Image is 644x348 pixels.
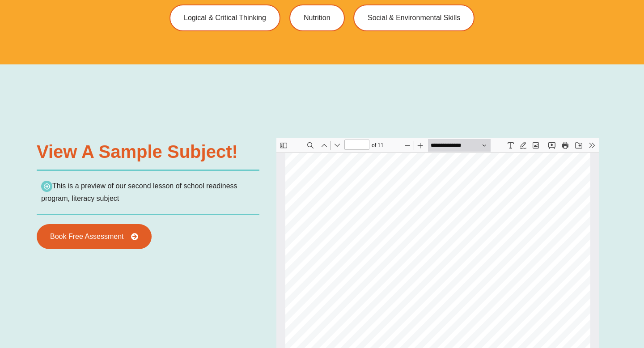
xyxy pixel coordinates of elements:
[82,322,88,328] span: 
[75,322,79,328] span: B
[58,259,61,264] span: L
[289,4,345,31] a: Nutrition
[200,259,204,264] span: H
[130,259,134,264] span: R
[121,259,127,264] span: 
[131,192,259,196] span: $OOULJKWV5HVHUYHG/LWHUDF\6FKRRO5HDGLQHVV3URJUDP
[154,259,157,264] span: L
[241,322,246,328] span: D
[62,259,63,264] span: \
[353,4,475,31] a: Social & Environmental Skills
[177,259,180,264] span: L
[197,259,202,264] span: W
[165,322,169,328] span: Z
[97,259,103,264] span: W
[253,1,266,13] button: Add or edit images
[94,1,110,13] span: of ⁨11⁩
[160,322,166,328] span: 
[191,259,196,264] span: 
[106,259,110,264] span: Z
[105,259,110,264] span: 
[181,259,185,264] span: V
[49,259,52,264] span: F
[198,259,203,264] span: W
[169,4,280,31] a: Logical & Critical Thinking
[139,259,142,264] span: E
[142,259,143,264] span: \
[80,259,83,264] span: P
[78,322,83,328] span: B
[66,259,72,264] span: 
[178,259,182,264] span: V
[203,259,207,264] span: U
[60,259,65,264] span: W
[172,259,176,264] span: P
[168,259,172,264] span: H
[89,322,94,328] span: E
[163,259,169,264] span: W
[192,259,197,264] span: O
[91,259,97,264] span: W
[236,322,240,328] span: B
[54,259,57,264] span: L
[239,322,246,328] span: 
[133,259,136,264] span: Z
[171,259,176,264] span: 
[126,259,130,264] span: H
[72,259,76,264] span: &
[114,259,118,264] span: U
[37,224,152,249] a: Book Free Assessment
[129,259,133,264] span: O
[184,14,266,21] span: Logical & Critical Thinking
[150,259,154,264] span: U
[241,1,253,13] button: Draw
[119,259,122,264] span: V
[599,305,644,348] iframe: Chat Widget
[162,259,167,264] span: 
[144,259,150,264] span: 
[89,259,93,264] span: H
[162,322,166,328] span: R
[137,259,143,264] span: 
[78,192,106,196] span: 6XFFHVV
[102,259,106,264] span: H
[232,322,237,328] span: B
[146,259,149,264] span: Z
[110,259,114,264] span: R
[153,259,158,264] span: W
[245,322,251,328] span: W
[368,14,460,21] span: Social & Environmental Skills
[84,322,88,328] span: U
[84,259,88,264] span: S
[55,259,59,264] span: Y
[157,322,161,328] span: B
[50,233,124,240] span: Book Free Assessment
[64,259,70,264] span: 
[41,180,259,205] span: This is a preview of our second lesson of school readiness program, literacy subject
[159,259,161,264] span: J
[93,259,97,264] span: H
[165,259,169,264] span: K
[123,259,127,264] span: E
[188,259,191,264] span: J
[184,259,187,264] span: L
[185,259,189,264] span: Q
[37,143,259,161] h3: View a sample subject!
[156,259,160,264] span: Q
[41,181,52,192] img: icon-list.png
[104,192,149,196] span: XWRULQJ
[115,259,120,264] span: G
[101,192,104,196] span: 7
[153,322,157,328] span: B
[52,259,57,264] span: W
[228,1,241,13] button: Text
[86,322,90,328] span: D
[99,259,102,264] span: K
[76,259,80,264] span: R
[304,14,330,21] span: Nutrition
[96,259,102,264] span: 
[152,259,155,264] span: L
[194,259,198,264] span: H
[87,259,92,264] span: O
